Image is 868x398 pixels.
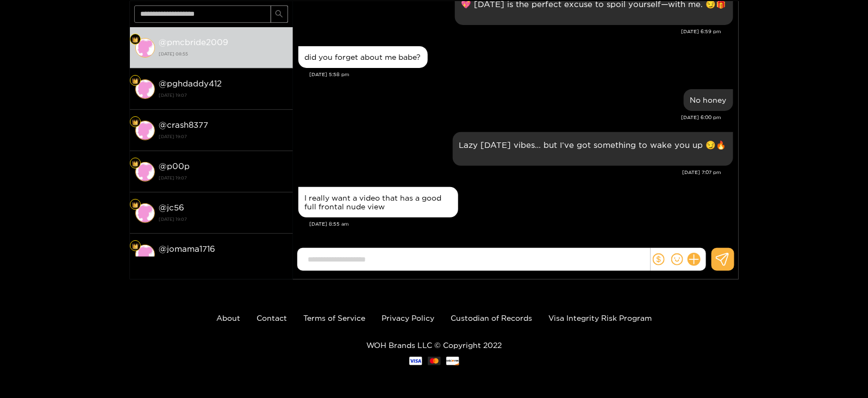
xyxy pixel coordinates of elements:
img: Fan Level [132,243,139,250]
img: Fan Level [132,160,139,167]
button: dollar [651,251,667,268]
a: Custodian of Records [451,314,532,322]
span: smile [671,253,683,265]
div: I really want a video that has a good full frontal nude view [305,194,452,211]
a: Contact [257,314,287,322]
div: No honey [690,96,727,104]
strong: [DATE] 19:07 [159,173,288,183]
div: Sep. 21, 5:58 pm [298,46,428,68]
img: Fan Level [132,36,139,43]
strong: [DATE] 19:07 [159,214,288,224]
strong: @ pmcbride2009 [159,38,229,47]
img: Fan Level [132,202,139,208]
strong: [DATE] 19:07 [159,90,288,100]
strong: @ pghdaddy412 [159,79,222,88]
div: Sep. 22, 8:55 am [298,187,458,217]
strong: [DATE] 08:55 [159,49,288,59]
a: Privacy Policy [382,314,434,322]
img: conversation [135,162,155,182]
p: Lazy [DATE] vibes… but I’ve got something to wake you up 😏🔥 [459,139,727,151]
strong: @ crash8377 [159,120,209,129]
img: Fan Level [132,119,139,126]
img: conversation [135,121,155,140]
a: Visa Integrity Risk Program [548,314,652,322]
img: conversation [135,203,155,223]
a: About [216,314,240,322]
strong: @ jomama1716 [159,244,216,253]
div: [DATE] 5:58 pm [310,71,733,78]
div: [DATE] 8:55 am [310,220,733,228]
strong: @ p00p [159,161,190,171]
span: search [275,10,283,19]
div: Sep. 21, 7:07 pm [453,132,733,166]
img: conversation [135,38,155,58]
strong: [DATE] 19:07 [159,256,288,265]
img: conversation [135,245,155,264]
strong: [DATE] 19:07 [159,132,288,141]
div: [DATE] 6:59 pm [298,28,722,35]
div: did you forget about me babe? [305,53,421,61]
span: dollar [653,253,665,265]
button: search [271,5,288,23]
div: [DATE] 7:07 pm [298,169,722,176]
div: Sep. 21, 6:00 pm [684,89,733,111]
img: conversation [135,79,155,99]
a: Terms of Service [303,314,365,322]
strong: @ jc56 [159,203,185,212]
img: Fan Level [132,78,139,84]
div: [DATE] 6:00 pm [298,114,722,121]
